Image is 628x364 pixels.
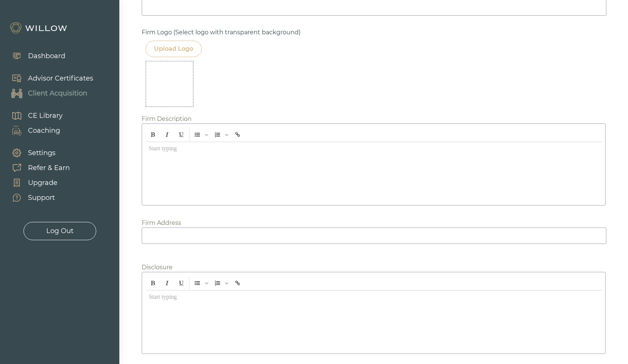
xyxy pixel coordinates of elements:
a: Refer & Earn [4,160,70,175]
span: Underline [175,277,188,289]
span: Italic [160,277,174,289]
div: Firm Address [142,219,181,228]
div: Upgrade [28,178,57,188]
span: Insert Ordered List [211,277,230,289]
div: Coaching [28,126,60,136]
a: Dashboard [4,48,65,63]
a: Upgrade [4,175,70,190]
div: Firm Description [142,114,192,123]
a: Advisor Certificates [4,71,93,86]
span: Bold [146,128,160,141]
div: Disclosure [142,263,173,272]
div: Settings [28,148,56,158]
span: Insert Unordered List [191,128,210,141]
span: Insert link [231,128,244,141]
a: CE Library [4,108,63,123]
div: Advisor Certificates [28,73,93,84]
img: Willow [9,22,69,34]
div: Support [28,193,55,203]
div: Refer & Earn [28,163,70,173]
div: Log Out [46,226,73,236]
div: CE Library [28,111,63,121]
a: Client Acquisition [4,86,93,101]
span: Bold [146,277,160,289]
div: Upload Logo [154,44,193,53]
div: Dashboard [28,51,65,61]
div: Firm Logo (Select logo with transparent background) [142,28,606,37]
div: Client Acquisition [28,88,87,98]
span: Insert Ordered List [211,128,230,141]
span: Insert Unordered List [191,277,210,289]
span: Underline [175,128,188,141]
a: Settings [4,145,70,160]
a: Coaching [4,123,63,138]
span: Insert link [231,277,244,289]
span: Italic [160,128,174,141]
